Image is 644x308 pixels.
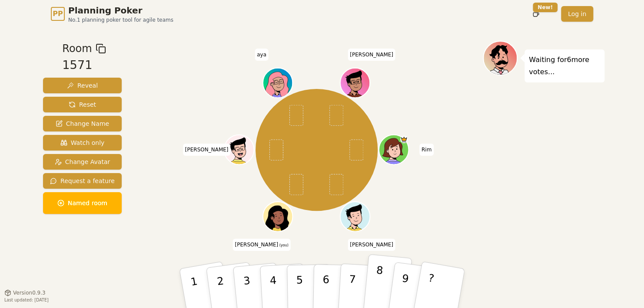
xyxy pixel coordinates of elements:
span: Last updated: [DATE] [4,298,49,302]
span: Click to change your name [419,144,434,156]
span: Click to change your name [348,49,395,61]
p: Waiting for 6 more votes... [529,54,600,78]
span: Reset [69,100,96,109]
span: Watch only [60,138,105,147]
span: Named room [57,199,107,207]
span: Click to change your name [232,239,290,251]
span: Request a feature [50,177,115,185]
a: Log in [561,6,593,22]
span: Rim is the host [400,136,408,143]
span: Room [62,41,92,56]
span: Click to change your name [183,144,231,156]
div: New! [533,3,558,12]
span: Planning Poker [68,4,173,16]
span: Change Avatar [55,157,110,166]
div: 1571 [62,56,106,74]
button: Version0.9.3 [4,289,46,296]
button: New! [528,6,544,22]
span: PP [53,9,63,19]
span: (you) [278,243,289,247]
span: Version 0.9.3 [13,289,46,296]
button: Named room [43,192,122,214]
button: Reveal [43,78,122,93]
button: Click to change your avatar [264,203,292,230]
span: Reveal [67,81,98,90]
button: Reset [43,97,122,112]
button: Change Name [43,116,122,131]
span: Click to change your name [255,49,269,61]
a: PPPlanning PokerNo.1 planning poker tool for agile teams [51,4,173,23]
button: Watch only [43,135,122,151]
span: Click to change your name [348,239,395,251]
span: No.1 planning poker tool for agile teams [68,16,173,23]
button: Change Avatar [43,154,122,170]
span: Change Name [56,119,109,128]
button: Request a feature [43,173,122,189]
